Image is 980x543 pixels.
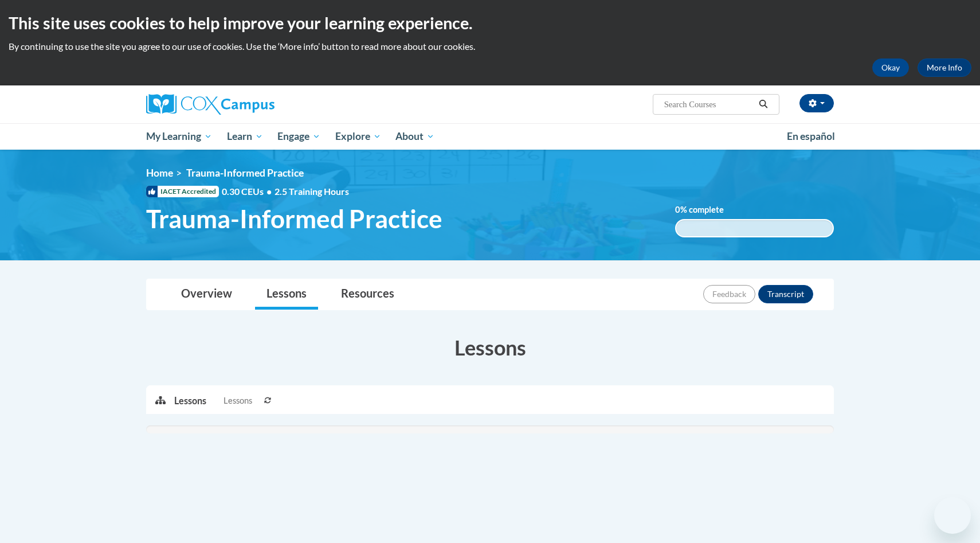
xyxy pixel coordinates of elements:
[224,394,252,407] span: Lessons
[146,167,173,179] a: Home
[389,123,442,150] a: About
[675,205,680,214] span: 0
[275,186,349,197] span: 2.5 Training Hours
[758,285,813,303] button: Transcript
[170,279,244,310] a: Overview
[663,97,755,111] input: Search Courses
[146,130,212,143] span: My Learning
[675,204,741,216] label: % complete
[146,94,275,115] img: Cox Campus
[277,130,320,143] span: Engage
[227,130,263,143] span: Learn
[918,58,971,77] a: More Info
[146,94,364,115] a: Cox Campus
[146,204,442,234] span: Trauma-Informed Practice
[328,123,389,150] a: Explore
[9,40,971,53] p: By continuing to use the site you agree to our use of cookies. Use the ‘More info’ button to read...
[139,123,219,150] a: My Learning
[255,279,318,310] a: Lessons
[755,97,772,111] button: Search
[186,167,304,179] span: Trauma-Informed Practice
[787,130,835,142] span: En español
[872,58,909,77] button: Okay
[266,186,272,197] span: •
[222,185,275,198] span: 0.30 CEUs
[146,186,219,197] span: IACET Accredited
[330,279,406,310] a: Resources
[270,123,328,150] a: Engage
[146,333,834,362] h3: Lessons
[9,11,971,34] h2: This site uses cookies to help improve your learning experience.
[174,394,206,407] p: Lessons
[779,124,842,149] a: En español
[129,123,851,150] div: Main menu
[703,285,755,303] button: Feedback
[799,94,834,112] button: Account Settings
[395,130,434,143] span: About
[219,123,271,150] a: Learn
[335,130,381,143] span: Explore
[934,497,971,534] iframe: Button to launch messaging window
